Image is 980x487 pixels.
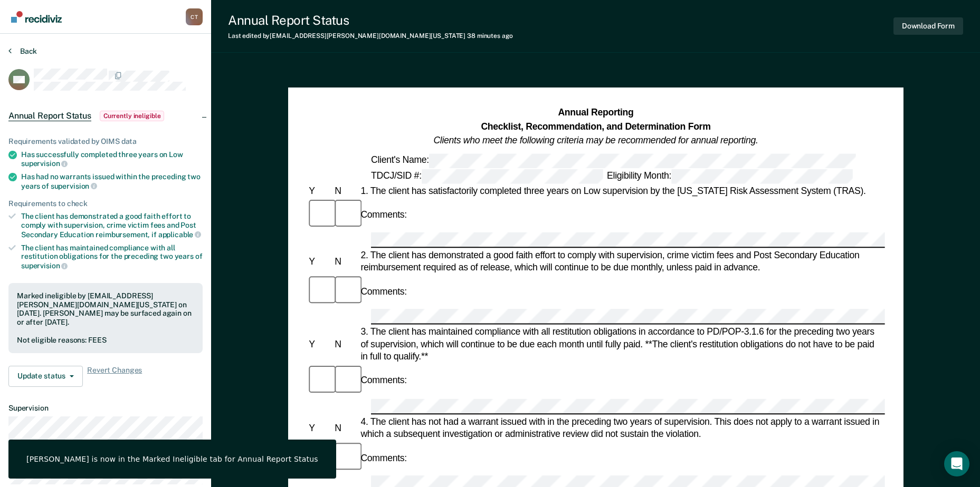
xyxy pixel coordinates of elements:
span: Annual Report Status [8,111,91,121]
span: applicable [158,230,201,239]
div: Y [307,422,332,434]
div: Requirements validated by OIMS data [8,137,203,146]
div: N [332,422,358,434]
span: supervision [21,159,68,168]
div: N [332,184,358,197]
button: Update status [8,366,83,387]
div: The client has demonstrated a good faith effort to comply with supervision, crime victim fees and... [21,212,203,239]
span: 38 minutes ago [467,32,512,40]
div: Comments: [358,208,408,221]
div: Comments: [358,285,408,298]
strong: Annual Reporting [558,107,633,118]
div: 1. The client has satisfactorily completed three years on Low supervision by the [US_STATE] Risk ... [358,184,884,197]
div: Marked ineligible by [EMAIL_ADDRESS][PERSON_NAME][DOMAIN_NAME][US_STATE] on [DATE]. [PERSON_NAME]... [17,291,194,327]
div: N [332,255,358,268]
dt: Supervision [8,404,203,413]
div: Y [307,255,332,268]
div: Not eligible reasons: FEES [17,336,194,345]
div: TDCJ/SID #: [369,169,605,183]
div: C T [186,8,203,25]
div: Has successfully completed three years on Low [21,150,203,168]
div: Comments: [358,452,408,464]
div: Y [307,338,332,351]
div: Requirements to check [8,199,203,208]
div: Client's Name: [369,153,858,168]
button: Back [8,46,37,56]
button: Download Form [893,17,963,35]
div: Y [307,184,332,197]
em: Clients who meet the following criteria may be recommended for annual reporting. [433,135,758,145]
span: supervision [21,261,68,270]
div: Eligibility Month: [605,169,854,183]
div: The client has maintained compliance with all restitution obligations for the preceding two years of [21,244,203,270]
div: Has had no warrants issued within the preceding two years of [21,172,203,190]
span: supervision [51,182,97,190]
div: 3. The client has maintained compliance with all restitution obligations in accordance to PD/POP-... [358,326,884,363]
div: N [332,338,358,351]
img: Recidiviz [11,11,62,23]
button: Profile dropdown button [186,8,203,25]
div: Last edited by [EMAIL_ADDRESS][PERSON_NAME][DOMAIN_NAME][US_STATE] [228,32,512,40]
span: Revert Changes [87,366,142,387]
div: 2. The client has demonstrated a good faith effort to comply with supervision, crime victim fees ... [358,249,884,274]
div: Comments: [358,375,408,387]
div: Open Intercom Messenger [944,451,969,476]
div: 4. The client has not had a warrant issued with in the preceding two years of supervision. This d... [358,415,884,440]
div: Annual Report Status [228,13,512,28]
span: Currently ineligible [100,111,165,121]
div: [PERSON_NAME] is now in the Marked Ineligible tab for Annual Report Status [26,454,318,464]
strong: Checklist, Recommendation, and Determination Form [481,121,710,132]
